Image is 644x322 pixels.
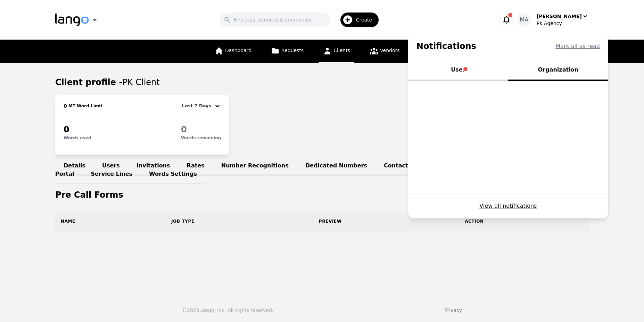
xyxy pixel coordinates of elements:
[408,60,508,81] button: User
[128,157,179,176] a: Invitations
[94,157,128,176] a: Users
[331,10,383,30] button: Create
[166,212,313,231] th: Job Type
[508,60,608,81] button: Organization
[520,16,528,24] span: MA
[225,48,251,53] span: Dashboard
[55,77,160,88] h1: Client profile -
[333,48,350,53] span: Clients
[55,212,166,231] th: Name
[356,16,377,23] span: Create
[267,40,308,63] a: Requests
[64,103,67,109] span: 0
[181,125,187,134] span: 0
[181,135,221,141] p: Words remaining
[537,20,589,27] div: Pk Agency
[182,102,214,110] div: Last 7 Days
[55,157,538,184] a: Client Portal
[479,202,537,210] button: View all notifications
[281,48,304,53] span: Requests
[64,135,91,141] p: Words used
[122,77,159,87] span: PK Client
[537,13,582,20] div: [PERSON_NAME]
[444,307,462,313] a: Privacy
[179,157,213,176] a: Rates
[210,40,256,63] a: Dashboard
[416,41,476,52] h1: Notifications
[555,42,600,50] button: Mark all as read
[517,13,589,27] button: MA[PERSON_NAME]Pk Agency
[375,157,420,176] a: Contacts
[67,103,102,109] h2: MT Word Limit
[220,13,331,27] input: Find jobs, services & companies
[213,157,297,176] a: Number Recognitions
[55,157,94,176] a: Details
[297,157,375,176] a: Dedicated Numbers
[459,212,589,231] th: Action
[55,189,589,200] h1: Pre Call Forms
[83,165,141,184] a: Service Lines
[380,48,399,53] span: Vendors
[64,125,69,134] span: 0
[319,40,354,63] a: Clients
[408,60,608,81] div: Tabs
[141,165,205,184] a: Words Settings
[55,14,89,26] img: Logo
[182,307,273,314] div: © 2025 Lango, Inc. All rights reserved.
[365,40,404,63] a: Vendors
[313,212,459,231] th: Preview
